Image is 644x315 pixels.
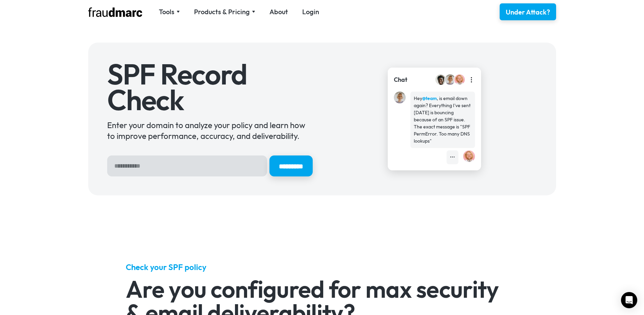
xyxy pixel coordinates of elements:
form: Hero Sign Up Form [107,155,313,176]
strong: @team [422,95,437,101]
h1: SPF Record Check [107,62,313,113]
div: Products & Pricing [194,7,250,17]
div: Tools [159,7,180,17]
div: Open Intercom Messenger [621,292,637,308]
div: Products & Pricing [194,7,255,17]
a: Under Attack? [500,3,556,20]
div: Enter your domain to analyze your policy and learn how to improve performance, accuracy, and deli... [107,120,313,141]
div: Under Attack? [506,7,550,17]
div: Chat [394,75,407,84]
div: Hey , is email down again? Everything I've sent [DATE] is bouncing because of an SPF issue. The e... [414,95,472,145]
a: Login [302,7,319,17]
a: About [269,7,288,17]
div: Tools [159,7,174,17]
div: ••• [450,154,455,161]
h5: Check your SPF policy [126,262,518,272]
